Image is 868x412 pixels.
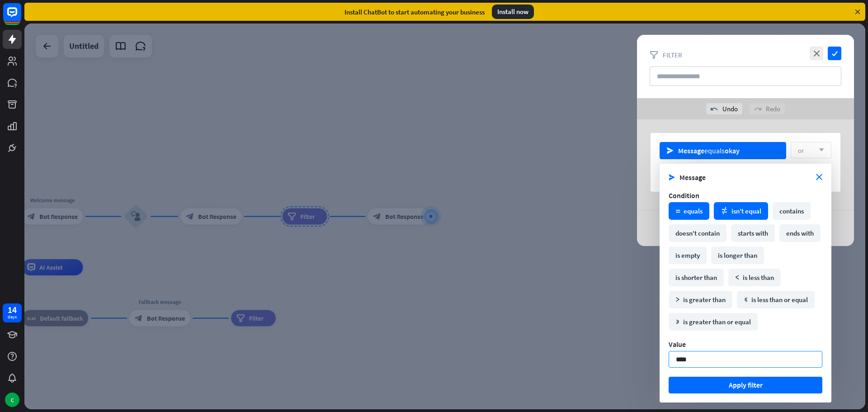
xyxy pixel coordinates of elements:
[669,202,709,220] div: equals
[5,393,19,407] div: C
[344,8,485,16] div: Install ChatBot to start automating your business
[711,246,764,264] div: is longer than
[678,146,740,155] div: equals
[814,147,824,153] i: arrow_down
[669,269,724,286] div: is shorter than
[650,51,658,59] i: filter
[779,224,821,242] div: ends with
[669,174,675,180] i: send
[711,105,718,113] i: undo
[669,191,822,200] div: Condition
[669,291,732,308] div: is greater than
[754,105,761,113] i: redo
[725,146,740,155] span: okay
[731,224,775,242] div: starts with
[706,103,742,114] div: Undo
[492,5,534,19] div: Install now
[678,146,704,155] span: Message
[669,224,726,242] div: doesn't contain
[675,209,680,213] i: math_equal
[721,207,728,215] i: math_not_equal
[750,103,785,114] div: Redo
[669,340,822,349] div: Value
[669,377,822,393] button: Apply filter
[7,4,34,31] button: Open LiveChat chat widget
[828,47,841,60] i: check
[810,47,823,60] i: close
[667,147,674,154] i: send
[669,313,758,331] div: is greater than or equal
[798,146,804,155] span: or
[675,320,680,324] i: math_greater_or_equal
[663,51,682,59] span: Filter
[3,303,22,322] a: 14 days
[675,298,680,302] i: math_greater
[714,202,768,220] div: isn't equal
[8,306,17,314] div: 14
[773,202,811,220] div: contains
[8,314,17,320] div: days
[669,246,707,264] div: is empty
[735,275,740,280] i: math_less
[679,173,816,182] span: Message
[728,269,781,286] div: is less than
[737,291,815,308] div: is less than or equal
[816,174,822,180] i: close
[744,298,748,302] i: math_less_or_equal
